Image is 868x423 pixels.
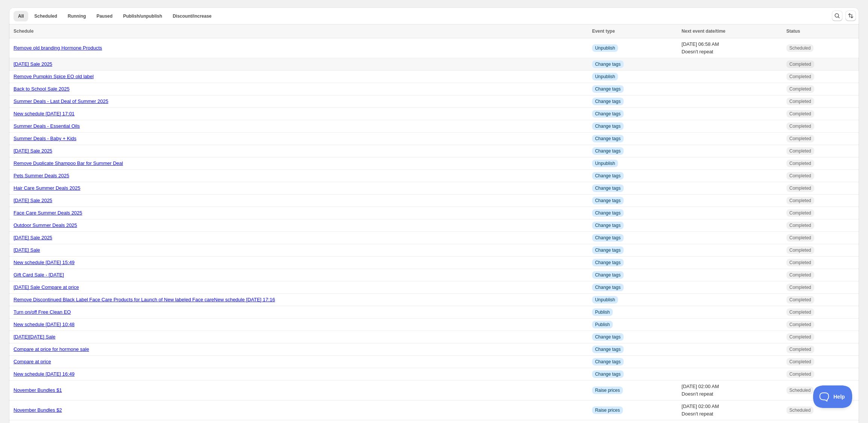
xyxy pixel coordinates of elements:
a: Face Care Summer Deals 2025 [14,210,82,216]
span: Publish [595,309,610,315]
a: [DATE][DATE] Sale [14,334,56,340]
iframe: Toggle Customer Support [813,385,853,408]
button: Sort the results [845,11,856,21]
span: Completed [789,173,811,179]
span: Change tags [595,136,621,142]
span: Change tags [595,185,621,191]
span: Change tags [595,86,621,92]
span: Completed [789,210,811,216]
span: Paused [97,13,113,19]
a: Summer Deals - Last Deal of Summer 2025 [14,98,108,104]
span: Completed [789,98,811,104]
a: Compare at price for hormone sale [14,346,89,352]
td: [DATE] 02:00 AM Doesn't repeat [679,381,784,400]
span: Completed [789,247,811,253]
a: Remove Duplicate Shampoo Bar for Summer Deal [14,160,123,166]
a: [DATE] Sale 2025 [14,235,52,240]
span: Completed [789,284,811,290]
span: Change tags [595,247,621,253]
span: Completed [789,148,811,154]
span: Raise prices [595,407,620,413]
span: Change tags [595,346,621,352]
span: Status [786,29,800,34]
span: Completed [789,334,811,340]
span: Event type [592,29,615,34]
a: November Bundles $1 [14,387,62,393]
span: Completed [789,61,811,67]
span: Unpublish [595,45,615,51]
span: Scheduled [34,13,57,19]
span: Unpublish [595,74,615,80]
span: Change tags [595,210,621,216]
span: Unpublish [595,160,615,166]
span: Change tags [595,284,621,290]
span: Change tags [595,148,621,154]
span: Completed [789,346,811,352]
a: Pets Summer Deals 2025 [14,173,69,178]
a: [DATE] Sale 2025 [14,148,52,154]
a: [DATE] Sale [14,247,40,253]
span: Change tags [595,111,621,117]
span: Schedule [14,29,33,34]
span: Change tags [595,272,621,278]
button: Search and filter results [832,11,842,21]
span: Discount/increase [173,13,211,19]
span: Scheduled [789,387,811,393]
span: All [18,13,24,19]
span: Publish [595,322,610,328]
span: Change tags [595,173,621,179]
a: [DATE] Sale Compare at price [14,284,79,290]
span: Completed [789,260,811,266]
a: [DATE] Sale 2025 [14,198,52,203]
a: Gift Card Sale - [DATE] [14,272,64,278]
span: Change tags [595,123,621,129]
span: Scheduled [789,407,811,413]
a: Remove Discontinued Black Label Face Care Products for Launch of New labeled Face careNew schedul... [14,297,275,302]
span: Running [68,13,86,19]
span: Completed [789,309,811,315]
td: [DATE] 06:58 AM Doesn't repeat [679,38,784,58]
span: Change tags [595,222,621,228]
span: Completed [789,272,811,278]
span: Completed [789,185,811,191]
a: New schedule [DATE] 15:49 [14,260,74,265]
a: Summer Deals - Essential Oils [14,123,80,129]
td: [DATE] 02:00 AM Doesn't repeat [679,400,784,420]
span: Change tags [595,371,621,377]
span: Change tags [595,334,621,340]
span: Scheduled [789,45,811,51]
span: Change tags [595,235,621,241]
span: Publish/unpublish [123,13,162,19]
a: Hair Care Summer Deals 2025 [14,185,80,191]
a: Back to School Sale 2025 [14,86,70,92]
a: Outdoor Summer Deals 2025 [14,222,77,228]
span: Raise prices [595,387,620,393]
span: Next event date/time [682,29,726,34]
a: New schedule [DATE] 16:49 [14,371,74,377]
span: Completed [789,198,811,204]
span: Change tags [595,98,621,104]
span: Completed [789,111,811,117]
span: Change tags [595,359,621,365]
span: Change tags [595,198,621,204]
a: New schedule [DATE] 10:48 [14,322,74,327]
span: Completed [789,160,811,166]
span: Change tags [595,260,621,266]
span: Completed [789,297,811,303]
span: Completed [789,235,811,241]
span: Completed [789,123,811,129]
span: Completed [789,359,811,365]
span: Completed [789,371,811,377]
a: Compare at price [14,359,51,364]
a: [DATE] Sale 2025 [14,61,52,67]
a: New schedule [DATE] 17:01 [14,111,74,116]
span: Completed [789,136,811,142]
a: Summer Deals - Baby + Kids [14,136,76,141]
span: Completed [789,86,811,92]
a: Turn on/off Free Clean EO [14,309,71,315]
span: Change tags [595,61,621,67]
span: Unpublish [595,297,615,303]
a: Remove Pumpkin Spice EO old label [14,74,94,79]
span: Completed [789,222,811,228]
a: November Bundles $2 [14,407,62,413]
